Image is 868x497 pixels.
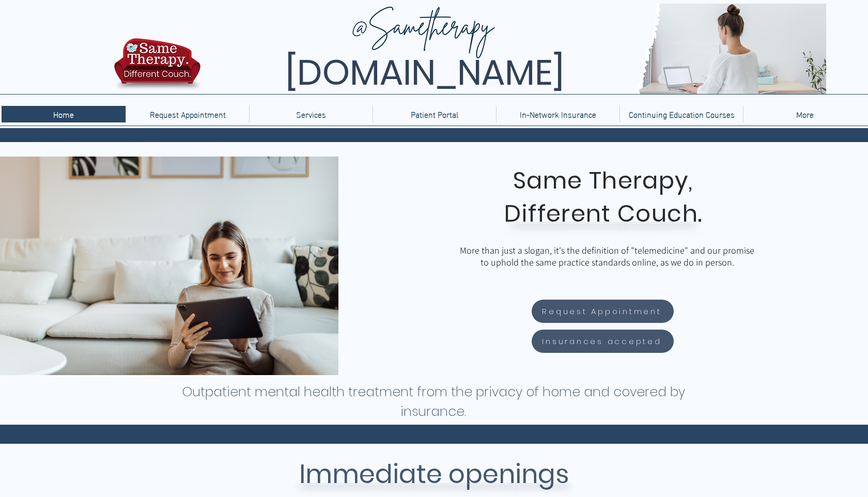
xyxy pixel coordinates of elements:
h2: Immediate openings [181,455,687,494]
span: [DOMAIN_NAME] [285,48,564,97]
p: Services [291,106,331,122]
h1: Outpatient mental health treatment from the privacy of home and covered by insurance. [181,382,686,422]
img: TBH.US [111,37,204,98]
p: In-Network Insurance [515,106,601,122]
nav: Site [2,106,866,122]
p: More [791,106,819,122]
p: Continuing Education Courses [624,106,740,122]
p: Request Appointment [145,106,231,122]
div: Services [249,106,373,122]
span: Same Therapy, [513,164,693,197]
a: Patient Portal [373,106,496,122]
span: Different Couch. [504,197,703,230]
img: Same Therapy, Different Couch. TelebehavioralHealth.US [203,4,826,94]
a: Request Appointment [126,106,249,122]
span: Insurances accepted [542,335,661,347]
a: Continuing Education Courses [619,106,743,122]
p: More than just a slogan, it's the definition of "telemedicine" and our promise to uphold the same... [457,244,757,268]
p: Home [48,106,79,122]
a: Request Appointment [532,300,674,323]
a: Insurances accepted [532,330,674,353]
p: Patient Portal [406,106,463,122]
a: In-Network Insurance [496,106,619,122]
a: Home [2,106,126,122]
span: Request Appointment [542,305,661,317]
